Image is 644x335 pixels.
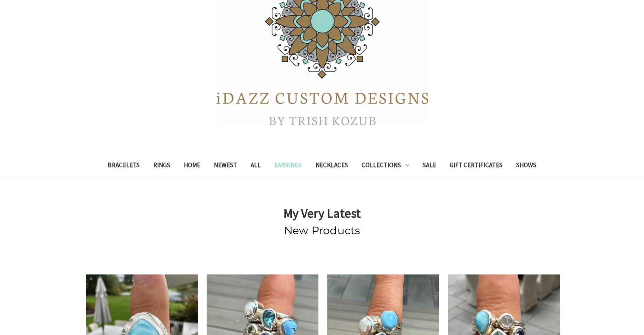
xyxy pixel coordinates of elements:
a: Home [177,156,207,177]
strong: My Very Latest [283,205,361,221]
a: All [244,156,268,177]
a: Collections [355,156,416,177]
a: Newest [207,156,244,177]
a: Gift Certificates [443,156,509,177]
h2: New Products [86,223,558,239]
a: Shows [509,156,543,177]
a: Sale [416,156,443,177]
a: Earrings [268,156,309,177]
a: Necklaces [309,156,355,177]
a: Bracelets [101,156,146,177]
a: Rings [146,156,177,177]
